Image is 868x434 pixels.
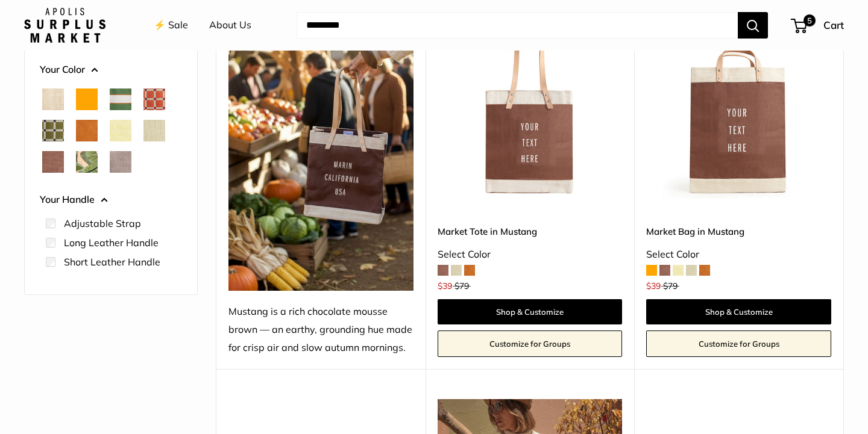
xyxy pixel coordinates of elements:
[646,299,831,324] a: Shop & Customize
[76,88,98,110] button: Orange
[454,281,469,291] span: $79
[154,16,188,34] a: ⚡️ Sale
[76,151,98,173] button: Palm Leaf
[64,255,160,269] label: Short Leather Handle
[297,12,738,39] input: Search...
[40,61,182,79] button: Your Color
[663,281,678,291] span: $79
[438,246,623,264] div: Select Color
[438,14,623,199] img: Market Tote in Mustang
[24,8,105,43] img: Apolis: Surplus Market
[438,330,623,357] a: Customize for Groups
[646,14,831,199] a: Market Bag in MustangMarket Bag in Mustang
[646,225,831,238] a: Market Bag in Mustang
[646,14,831,199] img: Market Bag in Mustang
[143,120,165,141] button: Mint Sorbet
[438,14,623,199] a: Market Tote in MustangMarket Tote in Mustang
[646,246,831,264] div: Select Color
[646,281,661,291] span: $39
[110,120,131,141] button: Daisy
[110,88,131,110] button: Court Green
[438,225,623,238] a: Market Tote in Mustang
[143,88,165,110] button: Chenille Window Brick
[40,191,182,209] button: Your Handle
[209,16,251,34] a: About Us
[64,235,159,250] label: Long Leather Handle
[738,12,768,39] button: Search
[792,16,844,35] a: 5 Cart
[438,281,452,291] span: $39
[804,14,816,26] span: 5
[110,151,131,173] button: Taupe
[64,216,141,231] label: Adjustable Strap
[646,330,831,357] a: Customize for Groups
[76,120,98,141] button: Cognac
[42,151,64,173] button: Mustang
[823,19,844,31] span: Cart
[228,303,414,357] div: Mustang is a rich chocolate mousse brown — an earthy, grounding hue made for crisp air and slow a...
[42,120,64,141] button: Chenille Window Sage
[438,299,623,324] a: Shop & Customize
[228,14,414,291] img: Mustang is a rich chocolate mousse brown — an earthy, grounding hue made for crisp air and slow a...
[42,88,64,110] button: Natural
